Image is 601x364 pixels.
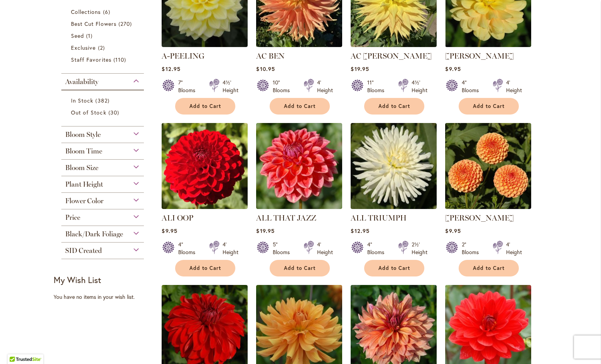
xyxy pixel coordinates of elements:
div: 7" Blooms [178,79,200,94]
span: $9.95 [162,227,177,234]
div: 4' Height [223,241,238,256]
div: 4" Blooms [367,241,389,256]
div: 4½' Height [223,79,238,94]
img: ALL TRIUMPH [351,123,437,209]
a: In Stock 382 [71,96,136,104]
span: Add to Cart [284,265,316,271]
a: ALL TRIUMPH [351,213,407,222]
span: $10.95 [256,65,275,72]
div: 5" Blooms [273,241,294,256]
a: A-Peeling [162,41,248,49]
img: ALI OOP [162,123,248,209]
div: 4" Blooms [462,79,483,94]
div: 4' Height [317,241,333,256]
span: Add to Cart [284,103,316,110]
a: AMBER QUEEN [445,203,531,211]
a: Exclusive [71,44,136,52]
button: Add to Cart [270,98,330,115]
button: Add to Cart [175,98,235,115]
span: Best Cut Flowers [71,20,116,27]
a: AC [PERSON_NAME] [351,51,432,61]
span: Add to Cart [189,103,221,110]
div: 4" Blooms [178,241,200,256]
strong: My Wish List [54,274,101,285]
span: In Stock [71,97,93,104]
button: Add to Cart [364,98,424,115]
span: $12.95 [351,227,369,234]
span: Bloom Style [65,130,101,139]
a: AC BEN [256,41,342,49]
div: 2½' Height [412,241,427,256]
a: A-PEELING [162,51,204,61]
span: 382 [95,96,111,104]
div: 4' Height [317,79,333,94]
span: 270 [118,20,134,28]
a: AHOY MATEY [445,41,531,49]
div: 2" Blooms [462,241,483,256]
button: Add to Cart [459,98,519,115]
span: $9.95 [445,227,461,234]
a: ALI OOP [162,213,193,222]
div: 4' Height [506,241,522,256]
button: Add to Cart [459,260,519,276]
span: Seed [71,32,84,39]
span: Exclusive [71,44,96,51]
a: ALL TRIUMPH [351,203,437,211]
a: Seed [71,32,136,40]
span: Add to Cart [473,103,505,110]
a: [PERSON_NAME] [445,51,514,61]
span: Bloom Size [65,163,98,172]
a: Staff Favorites [71,56,136,64]
div: 11" Blooms [367,79,389,94]
button: Add to Cart [175,260,235,276]
span: $12.95 [162,65,180,72]
span: Add to Cart [378,103,410,110]
a: ALL THAT JAZZ [256,213,316,222]
span: Price [65,213,80,222]
a: [PERSON_NAME] [445,213,514,222]
span: $19.95 [351,65,369,72]
a: ALI OOP [162,203,248,211]
span: 6 [103,8,112,16]
span: 2 [98,44,107,52]
span: Bloom Time [65,147,102,155]
span: Collections [71,8,101,15]
img: AMBER QUEEN [445,123,531,209]
a: AC BEN [256,51,285,61]
span: Add to Cart [378,265,410,271]
span: 110 [113,56,128,64]
span: Black/Dark Foliage [65,230,123,238]
button: Add to Cart [270,260,330,276]
span: Availability [65,78,98,86]
span: Flower Color [65,197,103,205]
div: 4½' Height [412,79,427,94]
a: Collections [71,8,136,16]
span: Out of Stock [71,109,106,116]
a: AC Jeri [351,41,437,49]
a: ALL THAT JAZZ [256,203,342,211]
span: $19.95 [256,227,274,234]
div: 4' Height [506,79,522,94]
a: Out of Stock 30 [71,108,136,116]
span: Add to Cart [189,265,221,271]
span: SID Created [65,246,102,255]
a: Best Cut Flowers [71,20,136,28]
div: 10" Blooms [273,79,294,94]
span: 1 [86,32,95,40]
div: You have no items in your wish list. [54,293,157,301]
button: Add to Cart [364,260,424,276]
span: Add to Cart [473,265,505,271]
span: Staff Favorites [71,56,111,63]
img: ALL THAT JAZZ [256,123,342,209]
span: $9.95 [445,65,461,72]
span: 30 [108,108,121,116]
span: Plant Height [65,180,103,189]
iframe: Launch Accessibility Center [6,337,27,358]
